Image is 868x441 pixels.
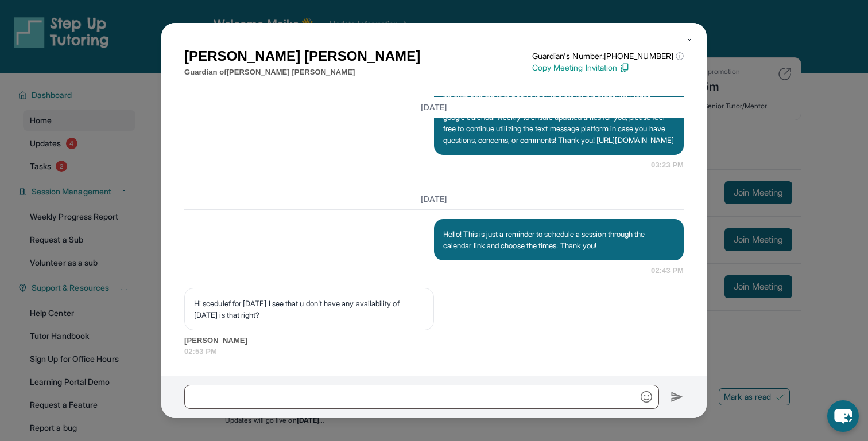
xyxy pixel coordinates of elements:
[443,228,675,251] p: Hello! This is just a reminder to schedule a session through the calendar link and choose the tim...
[184,335,684,346] span: [PERSON_NAME]
[651,265,684,276] span: 02:43 PM
[184,67,420,78] p: Guardian of [PERSON_NAME] [PERSON_NAME]
[532,50,684,62] p: Guardian's Number: [PHONE_NUMBER]
[671,390,684,404] img: Send icon
[184,346,684,357] span: 02:53 PM
[676,50,684,62] span: ⓘ
[651,159,684,171] span: 03:23 PM
[685,36,694,45] img: Close Icon
[619,63,630,73] img: Copy Icon
[641,391,652,403] img: Emoji
[532,62,684,73] p: Copy Meeting Invitation
[184,101,684,112] h3: [DATE]
[184,46,420,67] h1: [PERSON_NAME] [PERSON_NAME]
[184,193,684,205] h3: [DATE]
[194,298,424,321] p: Hi scedulef for [DATE] I see that u don't have any availability of [DATE] is that right?
[827,400,859,432] button: chat-button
